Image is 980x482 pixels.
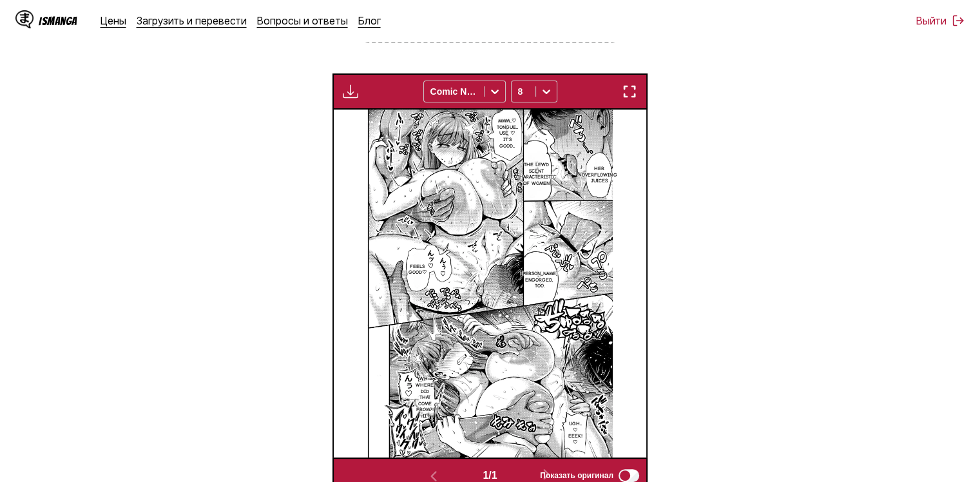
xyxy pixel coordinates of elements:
[483,470,497,481] span: 1 / 1
[514,159,559,189] p: The lewd scent characteristic of women
[518,268,561,292] p: [PERSON_NAME] engorged, too.
[367,110,613,457] img: Manga Panel
[579,163,619,187] p: Her overflowing juices.
[358,14,381,27] a: Блог
[916,14,965,27] button: Выйти
[101,14,126,27] a: Цены
[15,10,34,28] img: IsManga Logo
[622,84,637,99] img: Enter fullscreen
[492,115,522,151] p: Mmm...♡ Tongue... Use ♡ It's good...
[39,15,77,27] div: IsManga
[257,14,348,27] a: Вопросы и ответы
[406,261,429,278] p: Feels good♡
[619,469,639,482] input: Показать оригинал
[343,84,358,99] img: Download translated images
[413,373,436,421] p: Wh-Where did that come from?! Ii
[952,14,965,27] img: Sign out
[540,471,613,480] span: Показать оригинал
[137,14,247,27] a: Загрузить и перевести
[15,10,101,31] a: IsManga LogoIsManga
[566,418,585,448] p: Ugh... ♡ Eeek! ♡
